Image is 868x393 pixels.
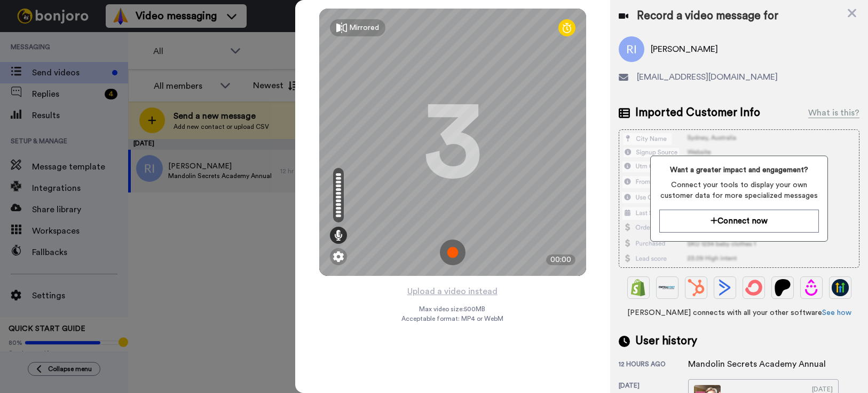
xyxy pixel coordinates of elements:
img: ic_record_start.svg [440,240,465,265]
img: Hubspot [688,279,705,296]
button: Connect now [659,210,819,233]
span: [EMAIL_ADDRESS][DOMAIN_NAME] [637,71,778,83]
span: Want a greater impact and engagement? [659,165,819,175]
div: 12 hours ago [619,360,688,371]
img: ic_gear.svg [333,251,344,262]
span: Imported Customer Info [635,105,760,121]
button: Upload a video instead [404,284,501,298]
span: [PERSON_NAME] connects with all your other software [619,307,859,318]
a: See how [822,309,851,317]
span: User history [635,333,697,349]
img: Drip [803,279,820,296]
img: ConvertKit [745,279,762,296]
span: Acceptable format: MP4 or WebM [401,314,503,323]
span: Connect your tools to display your own customer data for more specialized messages [659,180,819,201]
div: Mandolin Secrets Academy Annual [688,358,826,371]
img: ActiveCampaign [716,279,733,296]
img: Ontraport [659,279,676,296]
span: Max video size: 500 MB [420,305,486,313]
div: What is this? [808,106,859,119]
img: Patreon [774,279,791,296]
img: Shopify [630,279,647,296]
div: 00:00 [546,255,575,265]
div: 3 [423,102,482,182]
img: GoHighLevel [832,279,849,296]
